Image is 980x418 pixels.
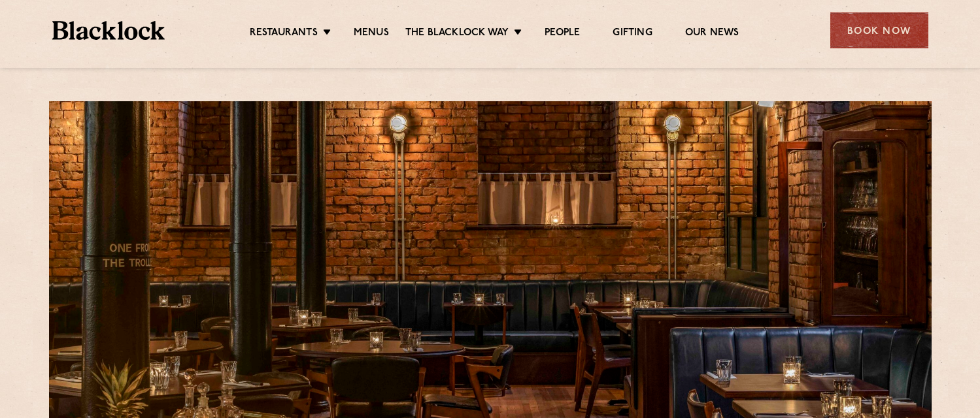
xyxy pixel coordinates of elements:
div: Book Now [830,12,928,48]
a: The Blacklock Way [405,27,509,41]
a: Gifting [613,27,652,41]
img: BL_Textured_Logo-footer-cropped.svg [52,21,165,40]
a: Restaurants [250,27,318,41]
a: Our News [685,27,739,41]
a: Menus [354,27,389,41]
a: People [545,27,580,41]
